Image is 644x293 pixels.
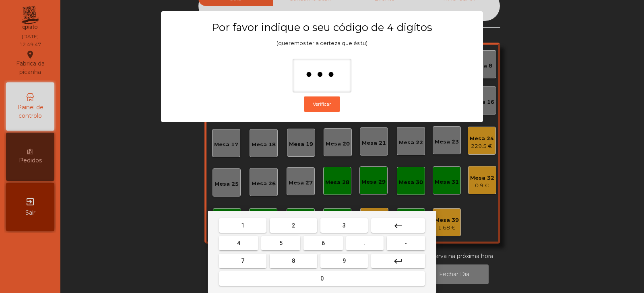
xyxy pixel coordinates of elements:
button: 4 [219,236,258,250]
button: Verificar [304,96,340,112]
button: 0 [219,271,425,286]
span: (queremos ter a certeza que és tu) [277,40,367,46]
button: 9 [320,254,368,268]
span: 7 [241,258,244,264]
span: 5 [279,240,283,246]
button: . [346,236,384,250]
span: - [405,240,407,246]
span: 2 [292,222,295,229]
span: . [364,240,365,246]
button: - [387,236,425,250]
button: 2 [270,218,317,233]
span: 9 [343,258,346,264]
button: 1 [219,218,266,233]
span: 6 [322,240,325,246]
button: 7 [219,254,266,268]
span: 0 [320,275,324,282]
span: 1 [241,222,244,229]
button: 6 [303,236,343,250]
button: 8 [270,254,317,268]
button: 5 [261,236,300,250]
span: 3 [343,222,346,229]
span: 4 [237,240,240,246]
span: 8 [292,258,295,264]
mat-icon: keyboard_return [393,256,403,266]
h3: Por favor indique o seu código de 4 digítos [177,21,467,34]
button: 3 [320,218,368,233]
mat-icon: keyboard_backspace [393,221,403,231]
